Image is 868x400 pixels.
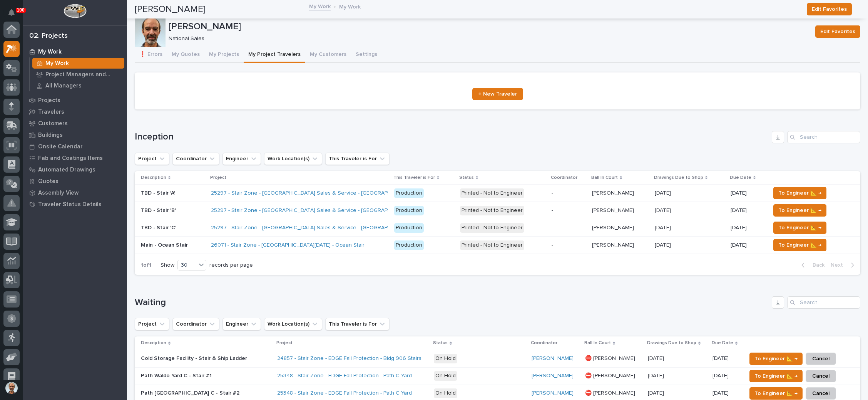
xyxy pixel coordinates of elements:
p: My Work [38,49,62,55]
button: Notifications [3,5,20,21]
div: 30 [178,261,196,269]
p: Ball In Court [584,339,611,347]
button: My Projects [204,47,244,63]
a: [PERSON_NAME] [532,355,574,362]
a: [PERSON_NAME] [532,390,574,397]
button: Cancel [806,387,836,400]
a: 25348 - Stair Zone - EDGE Fall Protection - Path C Yard [277,373,412,379]
button: Work Location(s) [264,153,322,165]
h1: Waiting [135,297,769,308]
input: Search [787,131,860,143]
p: Due Date [712,339,733,347]
p: 100 [17,7,25,13]
button: To Engineer 📐 → [749,353,803,365]
span: Back [808,262,825,269]
button: Engineer [222,318,261,330]
p: Coordinator [531,339,557,347]
p: [DATE] [655,206,672,214]
div: Production [394,240,424,250]
button: users-avatar [3,380,20,396]
a: 25297 - Stair Zone - [GEOGRAPHIC_DATA] Sales & Service - [GEOGRAPHIC_DATA] PSB [211,225,426,231]
p: Projects [38,97,60,104]
p: Fab and Coatings Items [38,155,103,162]
a: Project Managers and Engineers [30,69,127,80]
p: [DATE] [731,207,764,214]
span: + New Traveler [478,91,517,97]
p: My Work [339,2,361,10]
input: Search [787,296,860,309]
div: Production [394,223,424,233]
a: Quotes [23,175,127,187]
p: Main - Ocean Stair [141,240,189,249]
p: - [552,207,586,214]
button: Back [795,262,828,269]
p: [DATE] [655,240,672,249]
a: Assembly View [23,187,127,198]
div: Production [394,188,424,198]
p: - [552,225,586,231]
p: This Traveler is For [393,173,435,182]
button: To Engineer 📐 → [773,222,826,234]
a: Customers [23,118,127,129]
button: Edit Favorites [815,25,860,38]
div: On Hold [434,371,457,381]
a: Automated Drawings [23,164,127,175]
p: Due Date [730,173,751,182]
div: On Hold [434,388,457,398]
p: Traveler Status Details [38,201,102,208]
p: TBD - Stair 'C' [141,223,178,231]
p: [DATE] [648,354,666,362]
span: Cancel [812,371,830,381]
span: Next [831,262,848,269]
button: This Traveler is For [325,318,390,330]
p: Project Managers and Engineers [45,71,121,78]
p: Status [459,173,474,182]
a: All Managers [30,80,127,91]
p: [DATE] [648,371,666,379]
p: [DATE] [731,225,764,231]
span: To Engineer 📐 → [778,223,821,232]
p: [PERSON_NAME] [592,206,636,214]
p: All Managers [45,82,82,89]
span: To Engineer 📐 → [778,188,821,198]
p: [DATE] [648,388,666,397]
a: My Work [23,46,127,57]
p: Path Waldo Yard C - Stair #1 [141,371,213,379]
p: Description [141,173,166,182]
button: Cancel [806,353,836,365]
p: Quotes [38,178,59,185]
a: Traveler Status Details [23,198,127,210]
button: Settings [351,47,382,63]
p: Path [GEOGRAPHIC_DATA] C - Stair #2 [141,388,241,397]
p: Project [210,173,226,182]
span: Cancel [812,389,830,398]
p: [DATE] [655,223,672,231]
p: Buildings [38,132,63,139]
p: Drawings Due to Shop [654,173,703,182]
p: [DATE] [712,373,740,379]
span: To Engineer 📐 → [778,240,821,250]
p: 1 of 1 [135,256,157,275]
p: Travelers [38,109,64,116]
button: To Engineer 📐 → [773,187,826,199]
button: Coordinator [172,153,219,165]
button: Coordinator [172,318,219,330]
a: My Work [30,58,127,69]
a: Buildings [23,129,127,141]
a: Projects [23,94,127,106]
a: 25297 - Stair Zone - [GEOGRAPHIC_DATA] Sales & Service - [GEOGRAPHIC_DATA] PSB [211,207,426,214]
p: ⛔ [PERSON_NAME] [585,354,637,362]
div: Printed - Not to Engineer [460,206,524,215]
tr: Main - Ocean StairMain - Ocean Stair 26071 - Stair Zone - [GEOGRAPHIC_DATA][DATE] - Ocean Stair P... [135,237,860,254]
p: [PERSON_NAME] [592,240,636,249]
span: To Engineer 📐 → [754,389,798,398]
img: Workspace Logo [64,4,86,18]
p: [DATE] [655,188,672,197]
a: Onsite Calendar [23,141,127,152]
a: My Work [309,2,331,10]
p: TBD - Stair 'B' [141,206,177,214]
button: Project [135,318,169,330]
a: 25348 - Stair Zone - EDGE Fall Protection - Path C Yard [277,390,412,397]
